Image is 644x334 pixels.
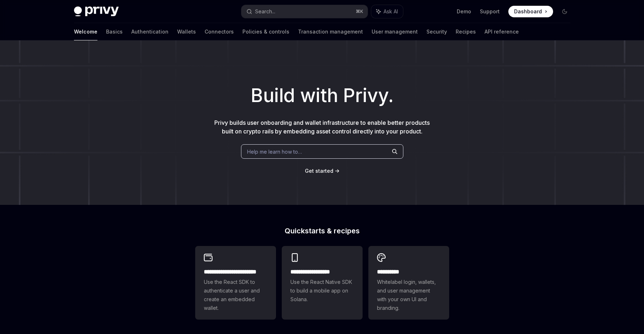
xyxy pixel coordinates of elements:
[298,23,363,40] a: Transaction management
[177,23,196,40] a: Wallets
[368,246,449,320] a: **** *****Whitelabel login, wallets, and user management with your own UI and branding.
[74,23,97,40] a: Welcome
[247,148,302,155] span: Help me learn how to…
[282,246,363,320] a: **** **** **** ***Use the React Native SDK to build a mobile app on Solana.
[372,23,418,40] a: User management
[106,23,123,40] a: Basics
[195,227,449,234] h2: Quickstarts & recipes
[559,6,570,17] button: Toggle dark mode
[377,278,441,312] span: Whitelabel login, wallets, and user management with your own UI and branding.
[242,23,289,40] a: Policies & controls
[205,23,234,40] a: Connectors
[214,119,430,135] span: Privy builds user onboarding and wallet infrastructure to enable better products built on crypto ...
[485,23,519,40] a: API reference
[384,8,398,15] span: Ask AI
[514,8,542,15] span: Dashboard
[290,278,354,304] span: Use the React Native SDK to build a mobile app on Solana.
[74,6,119,17] img: dark logo
[204,278,267,312] span: Use the React SDK to authenticate a user and create an embedded wallet.
[305,167,333,175] a: Get started
[371,5,403,18] button: Ask AI
[305,168,333,174] span: Get started
[12,82,632,110] h1: Build with Privy.
[456,23,476,40] a: Recipes
[241,5,368,18] button: Search...⌘K
[255,7,275,16] div: Search...
[508,6,553,17] a: Dashboard
[131,23,168,40] a: Authentication
[356,9,363,14] span: ⌘ K
[426,23,447,40] a: Security
[457,8,471,15] a: Demo
[480,8,500,15] a: Support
